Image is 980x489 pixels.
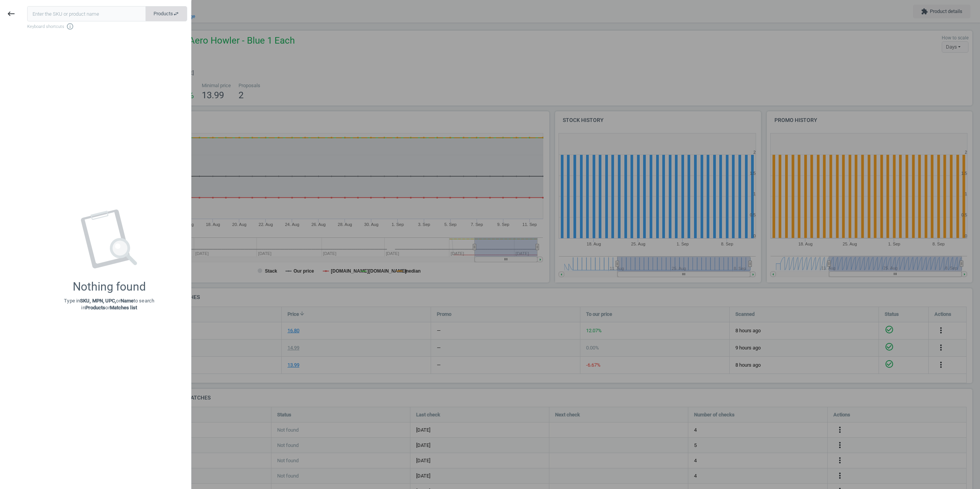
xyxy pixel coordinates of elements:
strong: Name [121,298,134,304]
i: keyboard_backspace [7,9,16,18]
div: Nothing found [73,280,146,294]
span: Products [154,10,179,17]
strong: SKU, MPN, UPC, [80,298,116,304]
strong: Products [85,305,106,310]
p: Type in or to search in or [64,297,154,311]
i: swap_horiz [173,11,179,17]
button: Productsswap_horiz [145,6,187,21]
button: keyboard_backspace [2,5,20,23]
span: Keyboard shortcuts [27,23,187,30]
strong: Matches list [110,305,137,310]
input: Enter the SKU or product name [27,6,146,21]
i: info_outline [66,23,74,30]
